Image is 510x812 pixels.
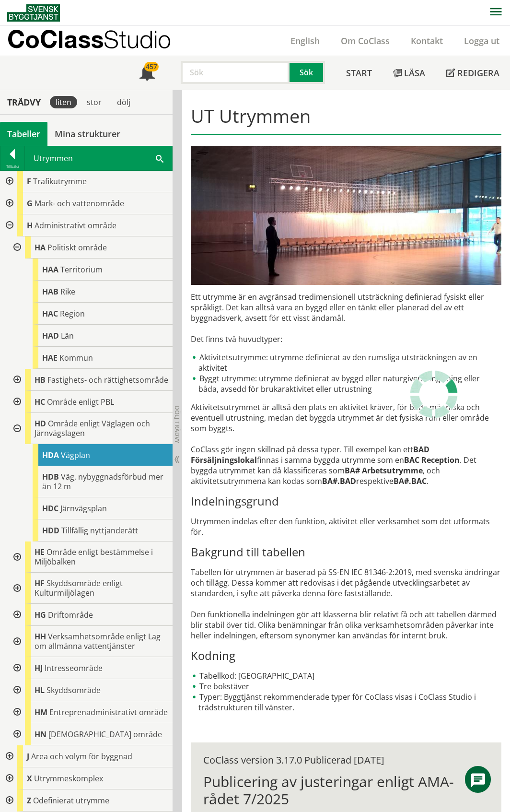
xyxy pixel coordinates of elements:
[60,264,103,275] span: Territorium
[60,286,75,297] span: Rike
[345,465,423,476] strong: BA# Arbetsutrymme
[59,353,93,363] span: Kommun
[322,476,356,486] strong: BA#.BAD
[27,795,31,806] span: Z
[394,476,427,486] strong: BA#.BAC
[346,67,372,79] span: Start
[139,66,155,82] span: Notifikationer
[33,176,87,187] span: Trafikutrymme
[61,450,90,460] span: Vägplan
[48,729,162,740] span: [DEMOGRAPHIC_DATA] område
[42,471,59,482] span: HDB
[35,578,45,588] span: HF
[47,122,127,146] a: Mina strukturer
[400,35,453,47] a: Kontakt
[60,308,85,319] span: Region
[35,631,46,642] span: HH
[191,494,501,508] h3: Indelningsgrund
[35,631,161,651] span: Verksamhetsområde enligt Lag om allmänna vattentjänster
[50,96,77,108] div: liten
[42,503,58,514] span: HDC
[60,503,107,514] span: Järnvägsplan
[35,198,124,209] span: Mark- och vattenområde
[35,610,46,620] span: HG
[290,61,325,84] button: Sök
[173,406,181,443] span: Dölj trädvy
[156,153,163,163] span: Sök i tabellen
[191,292,501,735] div: Ett utrymme är en avgränsad tredimensionell utsträckning definierad fysiskt eller språkligt. Det ...
[404,67,425,79] span: Läsa
[191,692,501,713] li: Typer: Byggtjänst rekommenderade typer för CoClass visas i CoClass Studio i trädstrukturen till v...
[81,96,107,108] div: stor
[111,96,136,108] div: dölj
[45,663,103,673] span: Intresseområde
[35,220,116,231] span: Administrativt område
[61,330,74,341] span: Län
[144,62,159,71] div: 457
[47,242,107,253] span: Politiskt område
[2,97,46,107] div: Trädvy
[27,198,33,209] span: G
[35,418,46,429] span: HD
[191,373,501,394] li: Byggt utrymme: utrymme definierat av byggd eller naturgiven omgivning eller båda, avsedd för bruk...
[47,397,114,407] span: Område enligt PBL
[191,671,501,681] li: Tabellkod: [GEOGRAPHIC_DATA]
[49,707,168,718] span: Entreprenadministrativt område
[129,56,165,90] a: 457
[35,729,46,740] span: HN
[7,34,171,45] p: CoClass
[191,545,501,559] h3: Bakgrund till tabellen
[47,375,168,385] span: Fastighets- och rättighetsområde
[104,25,171,53] span: Studio
[42,525,59,536] span: HDD
[191,146,501,285] img: utrymme.jpg
[35,707,47,718] span: HM
[330,35,400,47] a: Om CoClass
[34,773,103,784] span: Utrymmeskomplex
[203,773,489,808] h1: Publicering av justeringar enligt AMA-rådet 7/2025
[42,353,58,363] span: HAE
[35,547,45,557] span: HE
[336,56,382,90] a: Start
[31,751,132,762] span: Area och volym för byggnad
[25,146,172,170] div: Utrymmen
[42,450,59,460] span: HDA
[280,35,330,47] a: English
[35,375,46,385] span: HB
[404,455,460,465] strong: BAC Reception
[35,663,43,673] span: HJ
[181,61,290,84] input: Sök
[33,795,109,806] span: Odefinierat utrymme
[27,220,33,231] span: H
[42,330,59,341] span: HAD
[453,35,510,47] a: Logga ut
[48,610,93,620] span: Driftområde
[35,578,123,598] span: Skyddsområde enligt Kulturmiljölagen
[35,242,46,253] span: HA
[191,681,501,692] li: Tre bokstäver
[0,163,24,170] div: Tillbaka
[35,397,45,407] span: HC
[436,56,510,90] a: Redigera
[35,685,45,695] span: HL
[61,525,138,536] span: Tillfällig nyttjanderätt
[382,56,436,90] a: Läsa
[191,648,501,663] h3: Kodning
[35,418,150,438] span: Område enligt Väglagen och Järnvägslagen
[457,67,499,79] span: Redigera
[7,26,192,56] a: CoClassStudio
[410,370,458,418] img: Laddar
[42,471,163,492] span: Väg, nybyggnadsförbud mer än 12 m
[203,755,489,765] div: CoClass version 3.17.0 Publicerad [DATE]
[191,444,429,465] strong: BAD Försäljningslokal
[46,685,101,695] span: Skyddsområde
[42,308,58,319] span: HAC
[191,105,501,135] h1: UT Utrymmen
[27,751,29,762] span: J
[42,286,58,297] span: HAB
[27,176,31,187] span: F
[7,4,60,22] img: Svensk Byggtjänst
[191,352,501,373] li: Aktivitetsutrymme: utrymme definierat av den rumsliga utsträckningen av en aktivitet
[27,773,32,784] span: X
[42,264,58,275] span: HAA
